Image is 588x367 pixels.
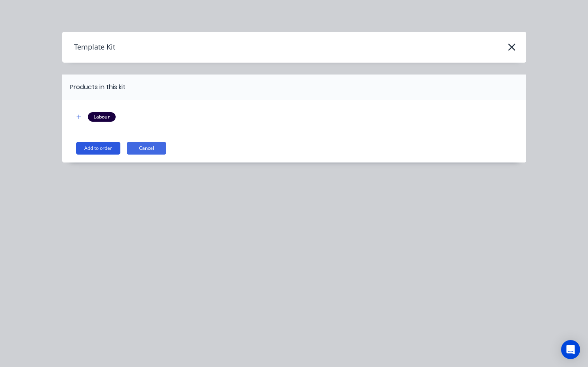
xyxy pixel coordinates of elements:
[561,340,580,359] div: Open Intercom Messenger
[127,142,166,155] button: Cancel
[88,112,116,122] div: Labour
[62,40,115,55] h4: Template Kit
[70,82,126,92] div: Products in this kit
[76,142,120,155] button: Add to order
